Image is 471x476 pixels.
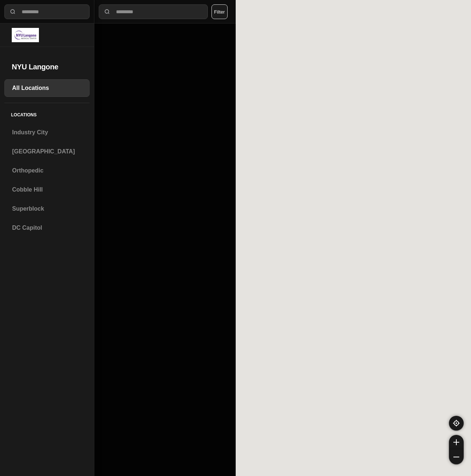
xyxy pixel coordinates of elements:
h5: Locations [4,103,90,124]
h3: DC Capitol [12,224,82,232]
a: Cobble Hill [4,181,90,199]
button: Filter [211,4,228,19]
a: [GEOGRAPHIC_DATA] [4,143,90,160]
button: zoom-in [449,435,464,450]
img: search [9,8,17,15]
h3: All Locations [12,84,82,92]
h3: [GEOGRAPHIC_DATA] [12,147,82,156]
h3: Industry City [12,128,82,137]
a: Superblock [4,200,90,218]
img: logo [12,28,39,42]
button: recenter [449,416,464,430]
a: Industry City [4,124,90,141]
img: recenter [453,420,460,426]
h3: Orthopedic [12,166,82,175]
h3: Cobble Hill [12,185,82,194]
button: zoom-out [449,450,464,464]
img: zoom-in [453,439,459,445]
a: All Locations [4,79,90,97]
a: DC Capitol [4,219,90,237]
a: Orthopedic [4,162,90,179]
h3: Superblock [12,204,82,213]
h2: NYU Langone [12,62,82,72]
img: zoom-out [453,454,459,460]
img: search [104,8,111,15]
